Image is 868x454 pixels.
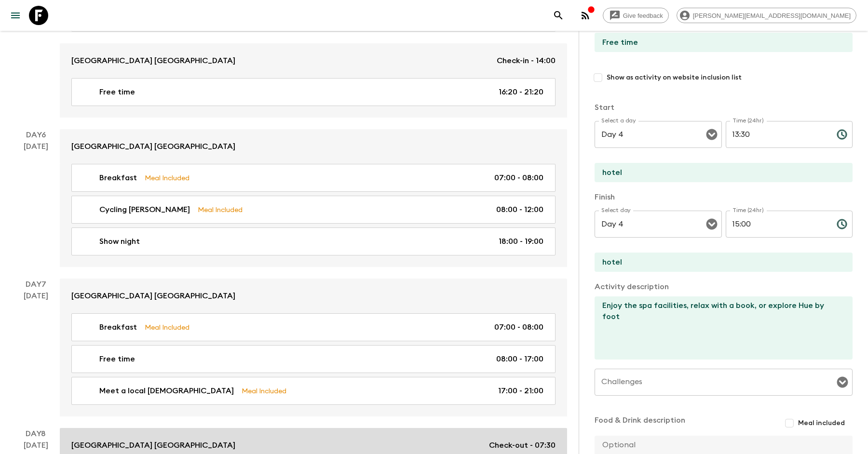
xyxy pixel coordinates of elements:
p: Free time [99,86,135,98]
a: [GEOGRAPHIC_DATA] [GEOGRAPHIC_DATA]Check-in - 14:00 [60,43,567,78]
input: hh:mm [726,211,829,238]
button: Choose time, selected time is 1:30 PM [832,125,852,144]
a: BreakfastMeal Included07:00 - 08:00 [71,164,556,192]
p: Show night [99,236,140,247]
p: Day 7 [12,279,60,290]
a: BreakfastMeal Included07:00 - 08:00 [71,313,556,341]
button: Choose time, selected time is 3:00 PM [832,214,852,234]
label: Select day [601,206,631,214]
label: Time (24hr) [732,206,764,214]
div: [DATE] [24,290,48,416]
a: Give feedback [603,8,669,23]
div: [PERSON_NAME][EMAIL_ADDRESS][DOMAIN_NAME] [677,8,856,23]
p: 16:20 - 21:20 [499,86,543,98]
p: Meal Included [242,386,286,396]
button: Open [836,375,849,389]
p: Finish [595,191,853,203]
p: 08:00 - 12:00 [496,204,543,215]
p: 08:00 - 17:00 [496,353,543,365]
p: Food & Drink description [595,414,685,432]
label: Select a day [601,117,636,125]
p: Check-in - 14:00 [497,55,556,67]
a: Meet a local [DEMOGRAPHIC_DATA]Meal Included17:00 - 21:00 [71,377,556,405]
p: Check-out - 07:30 [489,440,556,451]
p: [GEOGRAPHIC_DATA] [GEOGRAPHIC_DATA] [71,290,235,302]
a: Free time08:00 - 17:00 [71,345,556,373]
p: 07:00 - 08:00 [494,321,543,333]
label: Time (24hr) [732,117,764,125]
input: E.g Hozuagawa boat tour [595,33,845,52]
input: Start Location [595,163,845,182]
p: Cycling [PERSON_NAME] [99,204,190,215]
span: Meal included [798,418,845,428]
p: 18:00 - 19:00 [499,236,543,247]
p: Breakfast [99,172,137,184]
p: Day 6 [12,129,60,141]
p: Free time [99,353,135,365]
p: [GEOGRAPHIC_DATA] [GEOGRAPHIC_DATA] [71,141,235,152]
button: Open [705,128,719,141]
button: search adventures [549,6,568,25]
p: [GEOGRAPHIC_DATA] [GEOGRAPHIC_DATA] [71,440,235,451]
p: Start [595,102,853,113]
p: [GEOGRAPHIC_DATA] [GEOGRAPHIC_DATA] [71,55,235,67]
a: [GEOGRAPHIC_DATA] [GEOGRAPHIC_DATA] [60,129,567,164]
input: hh:mm [726,121,829,148]
a: Free time16:20 - 21:20 [71,78,556,106]
p: Breakfast [99,321,137,333]
a: Cycling [PERSON_NAME]Meal Included08:00 - 12:00 [71,196,556,224]
p: 07:00 - 08:00 [494,172,543,184]
p: Meal Included [198,204,243,215]
p: Meet a local [DEMOGRAPHIC_DATA] [99,385,234,397]
p: Meal Included [145,322,190,333]
p: Day 8 [12,428,60,440]
a: Show night18:00 - 19:00 [71,227,556,255]
span: Give feedback [618,12,668,19]
a: [GEOGRAPHIC_DATA] [GEOGRAPHIC_DATA] [60,279,567,313]
span: Show as activity on website inclusion list [607,73,742,82]
p: Activity description [595,281,853,293]
button: menu [6,6,25,25]
textarea: Enjoy the spa facilities, relax with a book, or explore Hue by foot [595,296,845,360]
p: 17:00 - 21:00 [498,385,543,397]
div: [DATE] [24,141,48,267]
p: Meal Included [145,173,190,183]
button: Open [705,217,719,231]
span: [PERSON_NAME][EMAIL_ADDRESS][DOMAIN_NAME] [688,12,856,19]
input: End Location (leave blank if same as Start) [595,253,845,272]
